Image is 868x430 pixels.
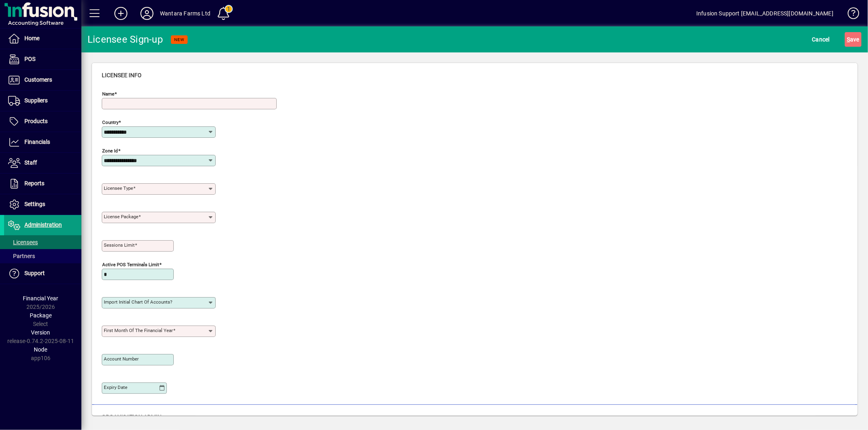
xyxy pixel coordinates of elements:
a: Staff [4,153,81,173]
div: Wantara Farms Ltd [160,7,210,20]
div: Infusion Support [EMAIL_ADDRESS][DOMAIN_NAME] [696,7,833,20]
a: Financials [4,132,81,152]
span: Package [30,312,52,319]
mat-label: Active POS Terminals Limit [102,262,159,267]
a: POS [4,49,81,69]
span: ave [847,33,859,46]
a: Knowledge Base [842,2,858,28]
a: Partners [4,249,81,263]
span: Staff [24,159,37,166]
mat-label: Country [102,119,118,125]
span: Settings [24,201,45,207]
mat-label: Sessions Limit [104,242,135,248]
button: Save [845,32,861,47]
mat-label: Expiry date [104,384,127,390]
a: Licensees [4,235,81,249]
span: Home [24,35,39,41]
mat-label: First month of the financial year [104,328,173,333]
mat-label: Zone Id [102,148,118,154]
a: Suppliers [4,91,81,111]
button: Profile [134,6,160,21]
span: Cancel [812,33,830,46]
span: Products [24,118,48,124]
a: Support [4,263,81,284]
span: Reports [24,180,44,187]
a: Home [4,28,81,49]
span: Suppliers [24,97,48,104]
mat-label: Licensee Type [104,185,133,191]
a: Settings [4,194,81,215]
span: Financial Year [23,295,59,302]
div: Licensee Sign-up [87,33,163,46]
a: Customers [4,70,81,90]
span: Customers [24,76,52,83]
span: NEW [174,37,184,42]
span: Administration [24,222,62,228]
mat-label: Account number [104,356,139,362]
button: Add [108,6,134,21]
span: Financials [24,139,50,145]
span: Licensee Info [102,72,142,78]
span: POS [24,56,35,62]
span: Licensees [8,239,38,245]
span: Partners [8,253,35,259]
span: Node [34,346,48,353]
span: S [847,36,850,43]
button: Cancel [810,32,832,47]
span: Organisation Admin [102,414,162,420]
mat-label: License Package [104,214,138,219]
mat-label: Import initial Chart of Accounts? [104,299,172,305]
span: Support [24,270,45,276]
a: Products [4,111,81,132]
a: Reports [4,174,81,194]
mat-label: Name [102,91,114,97]
span: Version [31,329,50,336]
